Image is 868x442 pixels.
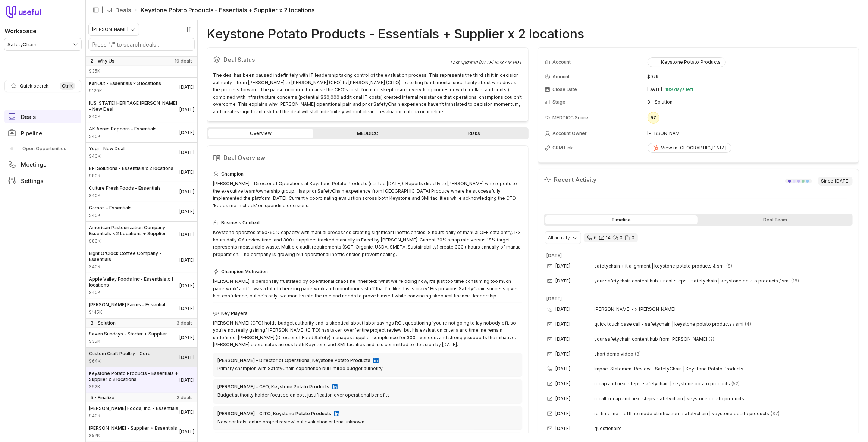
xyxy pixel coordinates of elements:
a: Culture Fresh Foods - Essentials$40K[DATE] [86,182,197,202]
a: BPI Solutions - Essentials x 2 locations$80K[DATE] [86,162,197,182]
span: Deals [21,114,36,120]
time: Deal Close Date [179,189,194,195]
time: [DATE] [556,351,571,357]
span: 3 deals [176,320,193,326]
div: Business Context [213,218,522,227]
div: Deal Team [699,215,851,224]
span: 3 emails in thread [635,351,641,357]
time: [DATE] 9:23 AM PDT [479,60,522,65]
div: View in [GEOGRAPHIC_DATA] [652,145,727,151]
a: Eight O'Clock Coffee Company - Essentials$40K[DATE] [86,247,197,273]
img: LinkedIn [334,411,339,416]
td: 3 - Solution [648,96,852,108]
div: Keystone operates at 50-60% capacity with manual processes creating significant inefficiencies: 8... [213,229,522,258]
div: [PERSON_NAME] (CFO) holds budget authority and is skeptical about labor savings ROI, questioning ... [213,319,522,348]
time: Deal Close Date [179,306,194,312]
div: Key Players [213,309,522,318]
div: 57 [648,112,659,124]
img: LinkedIn [373,358,379,363]
span: Amount [89,212,132,218]
a: Deals [115,6,131,15]
time: [DATE] [556,396,571,402]
span: Amount [89,238,179,244]
time: Deal Close Date [179,107,194,113]
span: Stage [553,99,566,105]
span: Amount [553,74,570,80]
a: KariOut - Essentials x 3 locations$120K[DATE] [86,78,197,97]
span: Amount [89,68,179,74]
span: Amount [89,433,177,439]
div: The deal has been paused indefinitely with IT leadership taking control of the evaluation process... [213,72,522,115]
button: Sort by [183,24,194,35]
span: 52 emails in thread [732,381,740,387]
span: Custom Craft Poultry - Core [89,351,151,357]
span: recap and next steps: safetychain | keystone potato products [595,381,730,387]
a: Pipeline [4,126,81,140]
a: AK Acres Popcorn - Essentials$40K[DATE] [86,123,197,142]
time: [DATE] [556,278,571,284]
div: Keystone Potato Products [652,59,721,65]
span: Quick search... [20,83,52,89]
time: Deal Close Date [179,354,194,360]
button: Collapse sidebar [90,4,101,16]
a: Open Opportunities [4,143,81,155]
time: Deal Close Date [179,409,194,415]
time: [DATE] [556,381,571,387]
div: 6 calls and 14 email threads [584,233,638,242]
span: 2 emails in thread [709,336,715,342]
span: Amount [89,173,173,179]
td: $92K [648,71,852,83]
time: Deal Close Date [179,335,194,341]
span: MEDDICC Score [553,115,589,121]
span: Impact Statement Review - SafetyChain | Keystone Potato Products [595,366,841,372]
span: KariOut - Essentials x 3 locations [89,80,161,86]
time: [DATE] [556,321,571,327]
time: [DATE] [556,306,571,312]
span: [PERSON_NAME] Foods, Inc. - Essentials [89,405,178,411]
span: Amount [89,193,161,199]
a: [US_STATE] HERITAGE [PERSON_NAME] - New Deal$40K[DATE] [86,97,197,123]
span: Amount [89,88,161,94]
h2: Deal Status [213,54,451,66]
time: [DATE] [648,86,662,92]
button: Keystone Potato Products [648,57,726,67]
time: Deal Close Date [179,130,194,136]
time: [DATE] [547,253,562,258]
span: Pipeline [21,130,42,136]
a: Settings [4,174,81,187]
td: [PERSON_NAME] [648,127,852,139]
time: [DATE] [556,366,571,372]
div: [PERSON_NAME] - Director of Operations, Keystone Potato Products [217,357,370,363]
span: Amount [89,114,179,120]
nav: Deals [86,20,198,442]
a: Deals [4,110,81,123]
span: 3 - Solution [90,320,116,326]
time: Deal Close Date [179,209,194,215]
a: Apple Valley Foods Inc - Essentials x 1 locations$40K[DATE] [86,273,197,299]
kbd: Ctrl K [60,82,75,90]
span: 5 - Finalize [90,395,115,401]
span: Amount [89,309,165,315]
span: Seven Sundays - Starter + Supplier [89,331,167,337]
a: Meetings [4,158,81,171]
span: your safetychain content hub + next steps - safetychain | keystone potato products / smi [595,278,790,284]
div: Champion [213,170,522,179]
span: Carnos - Essentials [89,205,132,211]
div: Pipeline submenu [4,143,81,155]
time: [DATE] [547,296,562,301]
span: Amount [89,153,125,159]
span: Amount [89,264,179,270]
time: [DATE] [556,263,571,269]
span: Meetings [21,162,46,167]
span: [PERSON_NAME] Farms - Essential [89,302,165,308]
span: Amount [89,290,179,296]
span: BPI Solutions - Essentials x 2 locations [89,165,173,171]
h2: Deal Overview [213,152,522,164]
a: Yogi - New Deal$40K[DATE] [86,143,197,162]
span: 18 emails in thread [792,278,799,284]
span: Eight O'Clock Coffee Company - Essentials [89,250,179,262]
span: your safetychain content hub from [PERSON_NAME] [595,336,708,342]
time: Deal Close Date [179,169,194,175]
time: [DATE] [556,426,571,432]
a: Custom Craft Poultry - Core$64K[DATE] [86,348,197,367]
